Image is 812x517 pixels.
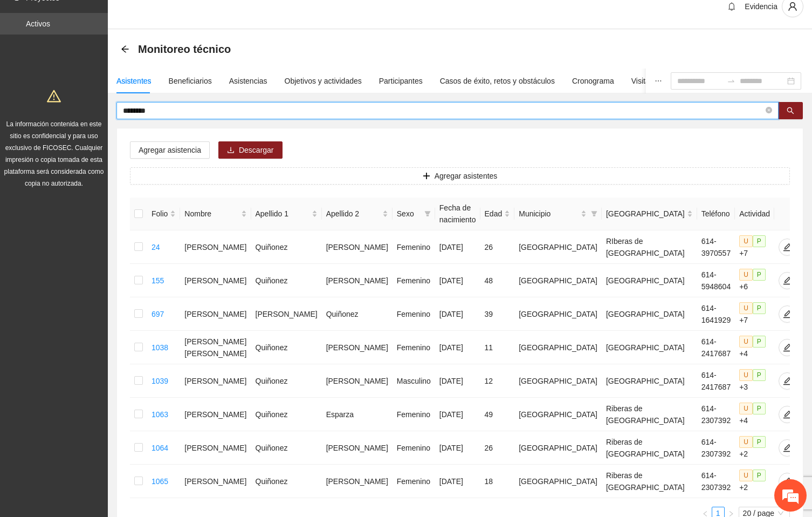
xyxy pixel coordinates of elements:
[393,297,435,331] td: Femenino
[572,75,614,87] div: Cronograma
[787,107,794,115] span: search
[393,364,435,398] td: Masculino
[251,230,322,264] td: Quiñonez
[180,364,251,398] td: [PERSON_NAME]
[514,230,602,264] td: [GEOGRAPHIC_DATA]
[697,198,735,230] th: Teléfono
[480,264,515,297] td: 48
[152,477,168,486] a: 1065
[739,235,753,247] span: U
[779,276,795,285] span: edit
[514,297,602,331] td: [GEOGRAPHIC_DATA]
[435,364,480,398] td: [DATE]
[227,146,235,155] span: download
[591,210,597,217] span: filter
[116,75,152,87] div: Asistentes
[602,198,697,230] th: Colonia
[602,398,697,431] td: Riberas de [GEOGRAPHIC_DATA]
[152,377,168,385] a: 1039
[602,331,697,364] td: [GEOGRAPHIC_DATA]
[56,55,181,69] div: Dejar un mensaje
[735,331,774,364] td: +4
[379,75,423,87] div: Participantes
[152,410,168,419] a: 1063
[631,75,732,87] div: Visita de campo y entregables
[753,269,766,281] span: P
[480,364,515,398] td: 12
[251,431,322,465] td: Quiñonez
[180,198,251,230] th: Nombre
[435,230,480,264] td: [DATE]
[4,120,104,187] span: La información contenida en este sitio es confidencial y para uso exclusivo de FICOSEC. Cualquier...
[480,297,515,331] td: 39
[152,310,164,318] a: 697
[697,230,735,264] td: 614-3970557
[606,208,685,220] span: [GEOGRAPHIC_DATA]
[745,2,777,11] span: Evidencia
[251,264,322,297] td: Quiñonez
[753,235,766,247] span: P
[735,297,774,331] td: +7
[393,465,435,498] td: Femenino
[753,302,766,314] span: P
[322,331,393,364] td: [PERSON_NAME]
[218,141,283,159] button: downloadDescargar
[393,398,435,431] td: Femenino
[20,144,190,253] span: Estamos sin conexión. Déjenos un mensaje.
[393,264,435,297] td: Femenino
[779,406,796,423] button: edit
[735,198,774,230] th: Actividad
[161,332,196,347] em: Enviar
[435,431,480,465] td: [DATE]
[130,141,210,159] button: Agregar asistencia
[724,2,740,11] span: bell
[753,470,766,481] span: P
[779,305,796,323] button: edit
[753,436,766,448] span: P
[422,206,433,222] span: filter
[152,444,168,452] a: 1064
[602,431,697,465] td: Riberas de [GEOGRAPHIC_DATA]
[251,297,322,331] td: [PERSON_NAME]
[322,297,393,331] td: Quiñonez
[397,208,420,220] span: Sexo
[514,364,602,398] td: [GEOGRAPHIC_DATA]
[779,473,796,490] button: edit
[251,331,322,364] td: Quiñonez
[322,264,393,297] td: [PERSON_NAME]
[177,5,203,31] div: Minimizar ventana de chat en vivo
[519,208,579,220] span: Municipio
[435,297,480,331] td: [DATE]
[435,170,498,182] span: Agregar asistentes
[702,511,708,517] span: left
[322,465,393,498] td: [PERSON_NAME]
[435,198,480,230] th: Fecha de nacimiento
[152,243,160,251] a: 24
[251,465,322,498] td: Quiñonez
[121,45,129,53] span: arrow-left
[602,230,697,264] td: RIberas de [GEOGRAPHIC_DATA]
[180,230,251,264] td: [PERSON_NAME]
[602,297,697,331] td: [GEOGRAPHIC_DATA]
[602,264,697,297] td: [GEOGRAPHIC_DATA]
[322,431,393,465] td: [PERSON_NAME]
[322,230,393,264] td: [PERSON_NAME]
[779,377,795,385] span: edit
[727,77,735,85] span: to
[256,208,309,220] span: Apellido 1
[480,398,515,431] td: 49
[26,19,50,28] a: Activos
[251,398,322,431] td: Quiñonez
[779,410,795,419] span: edit
[779,439,796,457] button: edit
[779,310,795,318] span: edit
[138,40,231,58] span: Monitoreo técnico
[440,75,555,87] div: Casos de éxito, retos y obstáculos
[435,331,480,364] td: [DATE]
[480,230,515,264] td: 26
[779,444,795,452] span: edit
[180,465,251,498] td: [PERSON_NAME]
[485,208,503,220] span: Edad
[424,210,431,217] span: filter
[480,431,515,465] td: 26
